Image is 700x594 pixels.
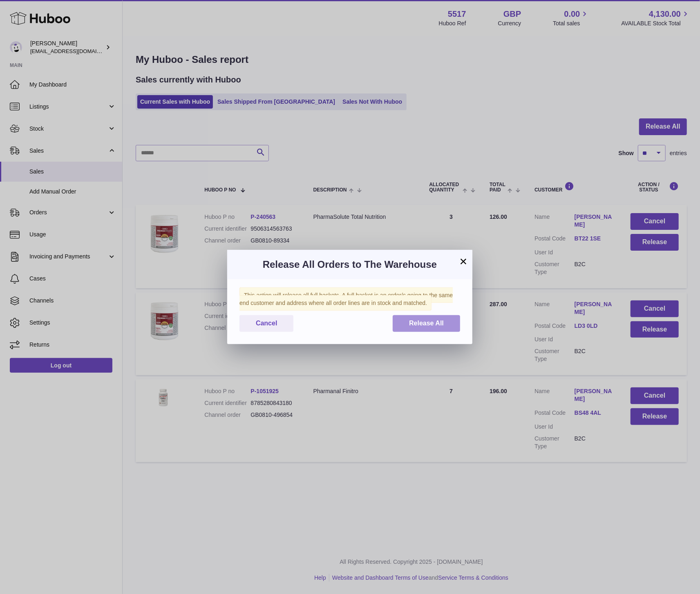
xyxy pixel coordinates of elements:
[409,320,444,327] span: Release All
[239,287,453,311] span: This action will release all full baskets. A full basket is an order/s going to the same end cust...
[256,320,277,327] span: Cancel
[239,315,293,332] button: Cancel
[458,256,468,266] button: ×
[393,315,460,332] button: Release All
[239,258,460,271] h3: Release All Orders to The Warehouse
